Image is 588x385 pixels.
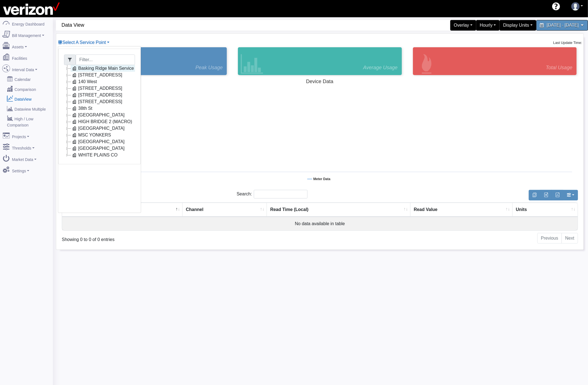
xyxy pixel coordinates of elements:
[64,145,135,152] li: [GEOGRAPHIC_DATA]
[64,65,135,72] li: Basking Ridge Main Service
[195,64,223,71] span: Peak Usage
[254,190,307,198] input: Search:
[529,190,540,200] button: Copy to clipboard
[76,54,135,65] input: Filter
[71,125,126,132] a: [GEOGRAPHIC_DATA]
[71,65,135,72] a: Basking Ridge Main Service
[62,40,106,45] span: Device List
[71,112,126,118] a: [GEOGRAPHIC_DATA]
[313,177,331,181] tspan: Meter Data
[64,78,135,85] li: 140 West
[500,20,536,31] div: Display Units
[64,118,135,125] li: HIGH BRIDGE 2 (MACRO)
[64,112,135,118] li: [GEOGRAPHIC_DATA]
[71,118,133,125] a: HIGH BRIDGE 2 (MACRO)
[552,190,563,200] button: Generate PDF
[237,190,307,198] label: Search:
[64,132,135,138] li: MSC YONKERS
[476,20,500,31] div: Hourly
[64,138,135,145] li: [GEOGRAPHIC_DATA]
[71,98,123,105] a: [STREET_ADDRESS]
[71,105,94,112] a: 38th St
[64,72,135,78] li: [STREET_ADDRESS]
[363,64,398,71] span: Average Usage
[450,20,476,31] div: Overlay
[553,41,582,45] small: Last Update Time:
[71,78,98,85] a: 140 West
[267,203,410,217] th: Read Time (Local) : activate to sort column ascending
[64,152,135,158] li: WHITE PLAINS CO
[71,138,126,145] a: [GEOGRAPHIC_DATA]
[58,46,141,213] div: Select A Service Point
[71,132,112,138] a: MSC YONKERS
[64,54,76,65] span: Filter
[62,217,578,230] td: No data available in table
[540,190,552,200] button: Export to Excel
[547,23,579,28] span: [DATE] - [DATE]
[71,152,119,158] a: WHITE PLAINS CO
[61,20,323,30] span: Data View
[58,40,109,45] a: Select A Service Point
[410,203,513,217] th: Read Value : activate to sort column ascending
[571,2,580,11] img: user-3.svg
[64,92,135,98] li: [STREET_ADDRESS]
[563,190,578,200] button: Show/Hide Columns
[71,92,123,98] a: [STREET_ADDRESS]
[306,79,334,84] tspan: Device Data
[71,85,123,92] a: [STREET_ADDRESS]
[64,85,135,92] li: [STREET_ADDRESS]
[546,64,572,71] span: Total Usage
[64,98,135,105] li: [STREET_ADDRESS]
[64,125,135,132] li: [GEOGRAPHIC_DATA]
[71,72,123,78] a: [STREET_ADDRESS]
[62,232,272,243] div: Showing 0 to 0 of 0 entries
[64,105,135,112] li: 38th St
[183,203,267,217] th: Channel : activate to sort column ascending
[71,145,126,152] a: [GEOGRAPHIC_DATA]
[513,203,578,217] th: Units : activate to sort column ascending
